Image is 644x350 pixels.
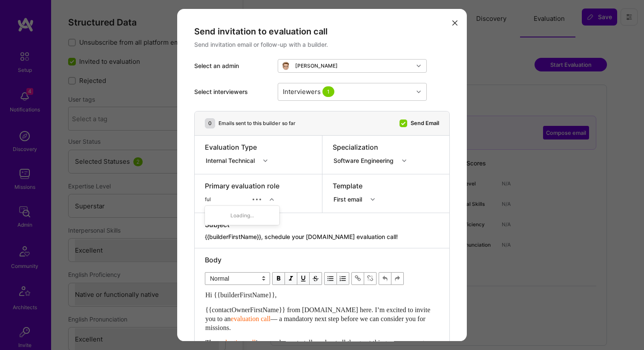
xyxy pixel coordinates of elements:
textarea: {{builderFirstName}}, schedule your [DOMAIN_NAME] evaluation call! [205,233,439,241]
i: icon Chevron [270,197,274,202]
div: Internal Technical [206,156,258,165]
div: Template [333,181,380,191]
button: OL [337,272,349,285]
button: Link [351,272,364,285]
div: Send invitation to evaluation call [194,26,450,37]
div: Specialization [333,142,412,152]
i: icon Chevron [417,64,421,68]
button: Underline [297,272,310,285]
i: icon Chevron [417,90,421,94]
i: icon Chevron [402,159,406,163]
button: UL [324,272,337,285]
span: Send Email [411,119,439,128]
div: First email [333,195,365,204]
div: Select an admin [194,62,271,70]
button: Italic [285,272,297,285]
div: Emails sent to this builder so far [218,120,296,127]
div: Subject [205,220,439,229]
div: Loading... [205,208,279,223]
i: icon Close [452,20,457,26]
div: Interviewers [281,85,338,98]
span: — a mandatory next step before we can consider you for missions. [205,315,427,331]
div: Primary evaluation role [205,181,279,191]
span: 1 [322,86,334,97]
span: The [205,339,216,346]
span: {{contactOwnerFirstName}} from [DOMAIN_NAME] here. I’m excited to invite you to an [205,306,432,322]
button: Redo [391,272,404,285]
button: Bold [272,272,285,285]
span: Normal [205,272,270,285]
div: Body [205,255,439,265]
div: Evaluation Type [205,142,273,152]
div: Software Engineering [333,156,397,165]
button: Undo [379,272,391,285]
div: modal [177,9,467,341]
div: [PERSON_NAME] [295,63,338,69]
button: Strikethrough [310,272,322,285]
div: Select interviewers [194,88,271,96]
button: Remove Link [364,272,377,285]
select: Block type [205,272,270,285]
span: Hi {{builderFirstName}}, [205,291,277,299]
a: evaluation call [231,315,271,322]
i: icon Chevron [263,159,267,163]
div: 0 [205,118,215,128]
div: Send invitation email or follow-up with a builder. [194,40,450,49]
a: evaluation call [216,339,256,346]
i: icon Chevron [371,197,375,202]
img: User Avatar [282,62,290,70]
